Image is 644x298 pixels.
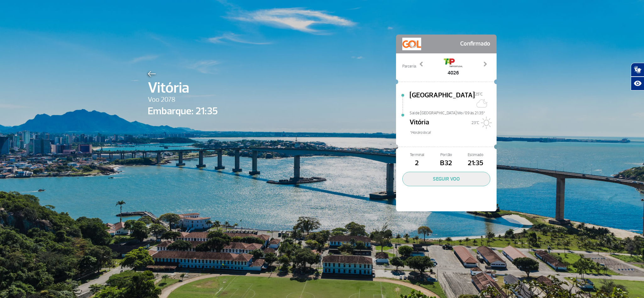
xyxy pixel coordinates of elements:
[402,158,432,169] span: 2
[410,110,497,115] span: Sai de [GEOGRAPHIC_DATA] Mo/09 às 21:35*
[460,38,490,50] span: Confirmado
[475,97,487,110] img: Céu limpo
[148,77,218,99] span: Vitória
[631,77,644,90] button: Abrir recursos assistivos.
[461,158,490,169] span: 21:35
[410,90,475,110] span: [GEOGRAPHIC_DATA]
[432,158,461,169] span: B32
[148,95,218,105] span: Voo 2078
[402,172,490,186] button: SEGUIR VOO
[461,152,490,158] span: Estimado
[402,63,416,69] span: Parceria:
[479,116,492,129] img: Sol
[475,92,483,97] span: 25°C
[410,117,429,130] span: Vitória
[148,104,218,119] span: Embarque: 21:35
[410,130,497,136] span: *Horáro local
[471,120,479,125] span: 23°C
[631,63,644,90] div: Plugin de acessibilidade da Hand Talk.
[631,63,644,77] button: Abrir tradutor de língua de sinais.
[402,152,432,158] span: Terminal
[444,69,463,77] span: 4026
[432,152,461,158] span: Portão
